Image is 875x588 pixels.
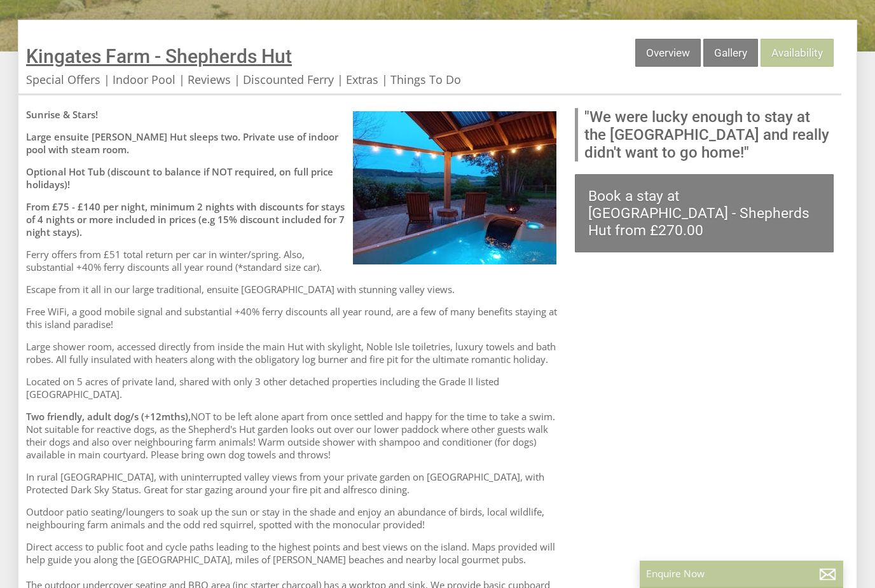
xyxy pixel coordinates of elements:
[26,410,191,423] strong: Two friendly, adult dog/s (+12mths),
[761,39,834,67] a: Availability
[113,72,176,87] a: Indoor Pool
[26,283,560,296] p: Escape from it all in our large traditional, ensuite [GEOGRAPHIC_DATA] with stunning valley views.
[575,108,834,161] blockquote: "We were lucky enough to stay at the [GEOGRAPHIC_DATA] and really didn't want to go home!"
[353,111,556,264] img: Kingates Farm Valley Views
[26,72,100,87] a: Special Offers
[26,200,345,238] strong: From £75 - £140 per night, minimum 2 nights with discounts for stays of 4 nights or more included...
[188,72,231,87] a: Reviews
[646,567,837,580] p: Enquire Now
[26,45,292,67] a: Kingates Farm - Shepherds Hut
[26,165,333,191] strong: Optional Hot Tub (discount to balance if NOT required, on full price holidays)!
[26,130,338,156] strong: Large ensuite [PERSON_NAME] Hut sleeps two. Private use of indoor pool with steam room.
[390,72,461,87] a: Things To Do
[26,108,98,121] strong: Sunrise & Stars!
[635,39,701,67] a: Overview
[26,340,560,366] p: Large shower room, accessed directly from inside the main Hut with skylight, Noble Isle toiletrie...
[575,174,834,252] a: Book a stay at [GEOGRAPHIC_DATA] - Shepherds Hut from £270.00
[26,375,560,400] p: Located on 5 acres of private land, shared with only 3 other detached properties including the Gr...
[346,72,378,87] a: Extras
[703,39,758,67] a: Gallery
[26,248,560,273] p: Ferry offers from £51 total return per car in winter/spring. Also, substantial +40% ferry discoun...
[26,505,560,531] p: Outdoor patio seating/loungers to soak up the sun or stay in the shade and enjoy an abundance of ...
[26,470,560,496] p: In rural [GEOGRAPHIC_DATA], with uninterrupted valley views from your private garden on [GEOGRAPH...
[26,305,560,331] p: Free WiFi, a good mobile signal and substantial +40% ferry discounts all year round, are a few of...
[243,72,334,87] a: Discounted Ferry
[26,410,560,461] p: NOT to be left alone apart from once settled and happy for the time to take a swim. Not suitable ...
